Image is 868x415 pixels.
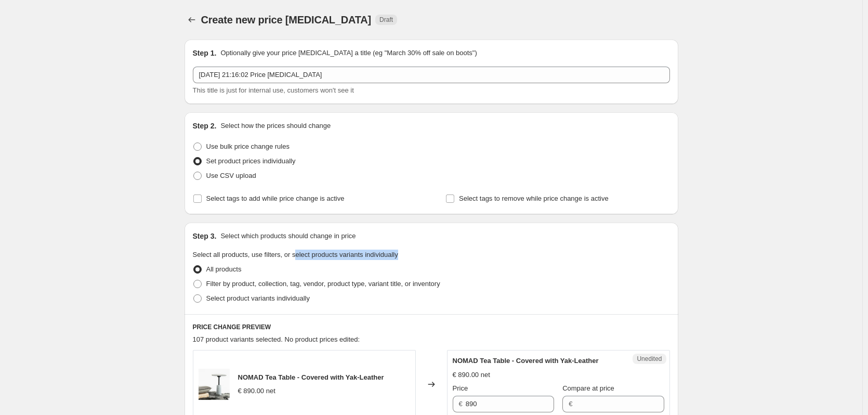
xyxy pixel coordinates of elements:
[206,142,290,150] span: Use bulk price change rules
[637,355,662,363] span: Unedited
[193,335,360,343] span: 107 product variants selected. No product prices edited:
[193,48,217,58] h2: Step 1.
[193,67,670,83] input: 30% off holiday sale
[206,265,242,273] span: All products
[459,400,463,408] span: €
[220,48,477,58] p: Optionally give your price [MEDICAL_DATA] a title (eg "March 30% off sale on boots")
[220,231,356,241] p: Select which products should change in price
[206,172,256,179] span: Use CSV upload
[453,370,490,380] div: € 890.00 net
[199,369,230,400] img: nomad-tea-table-covered-with-yak-leather-modern-marble-base-circular-963_80x.jpg
[238,386,275,396] div: € 890.00 net
[185,12,199,27] button: Price change jobs
[562,384,614,392] span: Compare at price
[193,251,398,258] span: Select all products, use filters, or select products variants individually
[206,280,440,288] span: Filter by product, collection, tag, vendor, product type, variant title, or inventory
[569,400,572,408] span: €
[459,194,609,202] span: Select tags to remove while price change is active
[206,294,310,302] span: Select product variants individually
[206,157,296,165] span: Set product prices individually
[238,373,384,381] span: NOMAD Tea Table - Covered with Yak-Leather
[193,231,217,241] h2: Step 3.
[193,323,670,331] h6: PRICE CHANGE PREVIEW
[206,194,345,202] span: Select tags to add while price change is active
[201,14,372,25] span: Create new price [MEDICAL_DATA]
[453,384,468,392] span: Price
[453,357,599,365] span: NOMAD Tea Table - Covered with Yak-Leather
[379,16,393,24] span: Draft
[220,121,331,131] p: Select how the prices should change
[193,121,217,131] h2: Step 2.
[193,86,354,94] span: This title is just for internal use, customers won't see it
